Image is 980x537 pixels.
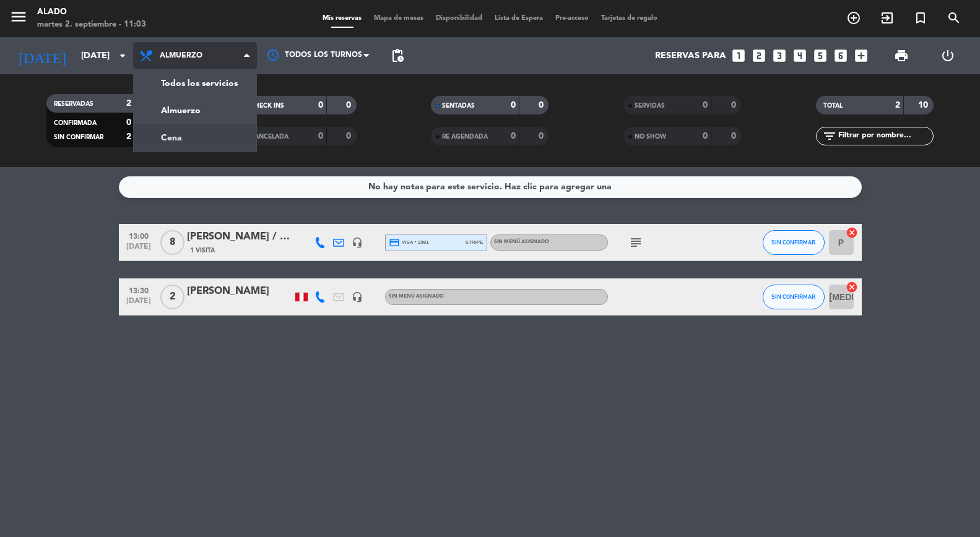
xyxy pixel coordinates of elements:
[511,101,516,110] strong: 0
[123,297,154,311] span: [DATE]
[160,51,202,60] span: Almuerzo
[751,48,767,64] i: looks_two
[187,283,292,299] div: [PERSON_NAME]
[389,237,400,248] i: credit_card
[352,291,363,303] i: headset_mic
[895,101,900,110] strong: 2
[126,118,131,127] strong: 0
[846,226,858,239] i: cancel
[9,42,75,69] i: [DATE]
[635,103,665,109] span: SERVIDAS
[771,293,815,300] span: SIN CONFIRMAR
[54,101,93,107] span: RESERVADAS
[539,101,546,110] strong: 0
[187,229,292,245] div: [PERSON_NAME] / Interbank
[822,129,837,144] i: filter_list
[731,132,739,140] strong: 0
[894,48,909,63] span: print
[54,120,97,126] span: CONFIRMADA
[442,134,488,140] span: RE AGENDADA
[316,15,368,22] span: Mis reservas
[731,48,747,64] i: looks_one
[123,283,154,297] span: 13:30
[549,15,595,22] span: Pre-acceso
[846,281,858,293] i: cancel
[115,48,130,63] i: arrow_drop_down
[54,134,103,140] span: SIN CONFIRMAR
[595,15,664,22] span: Tarjetas de regalo
[37,19,146,31] div: martes 2. septiembre - 11:03
[368,15,430,22] span: Mapa de mesas
[628,235,643,250] i: subject
[352,237,363,248] i: headset_mic
[924,37,971,74] div: LOG OUT
[655,51,726,61] span: Reservas para
[346,101,353,110] strong: 0
[488,15,549,22] span: Lista de Espera
[837,129,933,143] input: Filtrar por nombre...
[190,246,215,256] span: 1 Visita
[389,237,429,248] span: visa * 2981
[318,132,323,140] strong: 0
[913,11,928,25] i: turned_in_not
[134,97,256,124] a: Almuerzo
[947,11,961,25] i: search
[703,101,708,110] strong: 0
[880,11,895,25] i: exit_to_app
[703,132,708,140] strong: 0
[466,238,483,246] span: stripe
[250,103,284,109] span: CHECK INS
[539,132,546,140] strong: 0
[494,239,549,244] span: Sin menú asignado
[123,243,154,257] span: [DATE]
[940,48,955,63] i: power_settings_new
[511,132,516,140] strong: 0
[731,101,739,110] strong: 0
[389,294,444,299] span: Sin menú asignado
[846,11,861,25] i: add_circle_outline
[771,239,815,246] span: SIN CONFIRMAR
[126,99,131,108] strong: 2
[792,48,808,64] i: looks_4
[368,180,612,194] div: No hay notas para este servicio. Haz clic para agregar una
[346,132,353,140] strong: 0
[37,6,146,19] div: Alado
[430,15,488,22] span: Disponibilidad
[250,134,288,140] span: CANCELADA
[134,124,256,152] a: Cena
[823,103,843,109] span: TOTAL
[918,101,930,110] strong: 10
[442,103,475,109] span: SENTADAS
[812,48,828,64] i: looks_5
[763,230,825,255] button: SIN CONFIRMAR
[853,48,869,64] i: add_box
[763,285,825,309] button: SIN CONFIRMAR
[833,48,849,64] i: looks_6
[9,7,28,30] button: menu
[771,48,787,64] i: looks_3
[123,228,154,243] span: 13:00
[9,7,28,26] i: menu
[160,285,184,309] span: 2
[160,230,184,255] span: 8
[635,134,666,140] span: NO SHOW
[390,48,405,63] span: pending_actions
[318,101,323,110] strong: 0
[126,132,131,141] strong: 2
[134,70,256,97] a: Todos los servicios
